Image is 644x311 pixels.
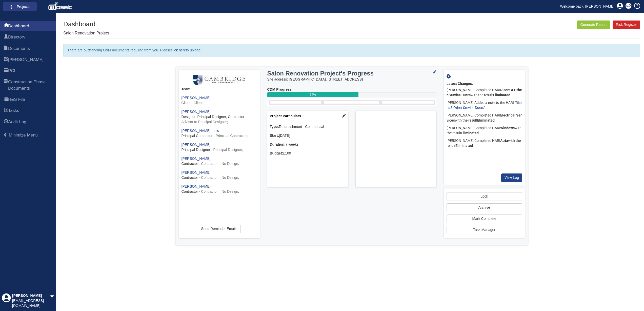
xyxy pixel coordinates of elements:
[182,134,213,138] span: Principal Contractor
[267,87,436,92] div: CDM Progress
[270,142,286,146] b: Duration:
[182,87,257,92] div: Team
[8,79,52,91] span: Construction Phase Documents
[4,79,8,92] span: Construction Phase Documents
[182,143,211,147] a: [PERSON_NAME]
[182,189,198,193] span: Contractor
[447,124,522,137] div: [PERSON_NAME] Completed HARI with the result
[267,77,436,82] div: Site address: [GEOGRAPHIC_DATA], [STREET_ADDRESS]
[500,126,515,130] b: Windows
[182,142,257,152] div: ;
[182,184,257,194] div: ;
[447,192,522,201] a: Lock
[8,46,30,52] span: Documents
[270,133,279,138] b: Start:
[12,293,50,298] div: [PERSON_NAME]
[447,99,522,112] div: [PERSON_NAME] Added a note to the HARI " "
[213,134,247,138] span: - Principal Contractor
[270,151,283,155] b: Budget:
[8,96,25,103] span: H&S File
[199,176,238,180] span: - Contractor – No Design
[447,81,522,86] div: Latest Changes:
[577,21,610,29] button: Generate Report
[447,137,522,150] div: [PERSON_NAME] Completed HARI with the result
[6,3,33,10] a: ❮ Projects
[211,148,242,152] span: - Principal Designer
[182,170,211,174] a: [PERSON_NAME]
[447,101,522,110] a: Risers & Other Service Ducts
[182,170,257,180] div: ;
[447,113,522,122] b: Electrical Services
[182,184,211,188] a: [PERSON_NAME]
[4,57,8,63] span: HARI
[447,215,522,223] a: Mark Complete
[4,23,8,29] span: Dashboard
[8,108,19,114] span: Tasks
[270,124,346,129] div: Refurbishment - Commercial
[8,119,26,125] span: Audit Log
[4,97,8,103] span: H&S File
[447,86,522,99] div: [PERSON_NAME] Completed HARI with the result
[4,108,8,114] span: Tasks
[493,93,510,97] b: Eliminated
[613,21,640,29] a: Risk Register
[182,110,211,114] a: [PERSON_NAME]
[4,68,8,74] span: PCI
[4,119,8,125] span: Audit Log
[556,3,618,10] a: Welcome back, [PERSON_NAME]
[477,118,495,122] b: Eliminated
[270,114,301,118] a: Project Particulars
[171,48,186,52] a: click here
[182,162,198,166] span: Contractor
[270,151,346,156] div: £100
[8,57,44,63] span: HARI
[8,23,29,29] span: Dashboard
[267,70,407,77] h3: Salon Renovation Project's Progress
[199,189,238,193] span: - Contractor – No Design
[270,142,346,147] div: 7 weeks
[447,203,522,212] button: Archive
[12,298,50,308] div: [EMAIL_ADDRESS][DOMAIN_NAME]
[182,115,245,119] span: Designer, Principal Designer, Contractor
[63,30,109,36] p: Salon Renovation Project
[3,133,8,137] span: Minimize Menu
[182,96,211,100] a: [PERSON_NAME]
[447,88,522,97] b: Risers & Other Service Ducts
[270,133,346,138] div: [DATE]
[182,101,191,105] span: Client
[500,139,508,143] b: Atria
[8,68,15,74] span: PCI
[9,133,38,138] span: Minimize Menu
[182,128,257,139] div: ;
[447,112,522,124] div: [PERSON_NAME] Completed HARI with the result
[182,129,219,133] a: [PERSON_NAME] Iubis
[182,157,211,161] a: [PERSON_NAME]
[182,109,257,125] div: ;
[63,21,109,28] h1: Dashboard
[191,101,203,105] span: - Client
[199,162,238,166] span: - Contractor – No Design
[48,1,74,11] img: logo_white.png
[461,131,479,135] b: Eliminated
[455,144,473,148] b: Eliminated
[182,176,198,180] span: Contractor
[182,156,257,166] div: ;
[193,75,245,85] img: 2Q==
[2,293,11,308] div: Profile
[4,34,8,41] span: Directory
[182,95,257,106] div: ;
[447,226,522,234] a: Task Manager
[501,173,522,182] a: View Log
[267,92,359,97] div: 54%
[198,225,240,233] a: Send Reminder Emails
[182,148,210,152] span: Principal Designer
[356,111,436,187] div: Project Location
[8,34,25,40] span: Directory
[4,46,8,52] span: Documents
[63,44,640,57] div: There are outstanding O&M documents required from you. Please to upload.
[270,125,279,129] b: Type:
